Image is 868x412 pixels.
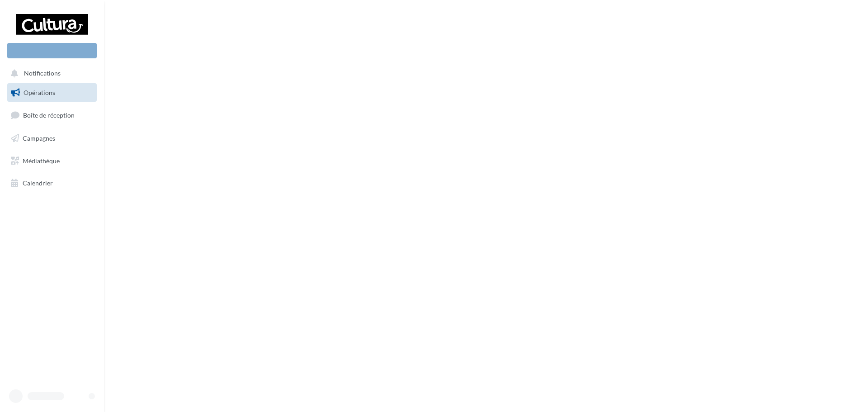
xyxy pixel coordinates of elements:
span: Campagnes [23,134,55,142]
a: Boîte de réception [5,105,99,125]
a: Campagnes [5,129,99,148]
span: Notifications [24,70,61,77]
span: Médiathèque [23,156,60,164]
a: Calendrier [5,174,99,193]
span: Boîte de réception [23,111,75,119]
div: Nouvelle campagne [7,43,97,58]
span: Opérations [24,89,55,96]
a: Opérations [5,83,99,102]
a: Médiathèque [5,152,99,170]
span: Calendrier [23,179,53,187]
